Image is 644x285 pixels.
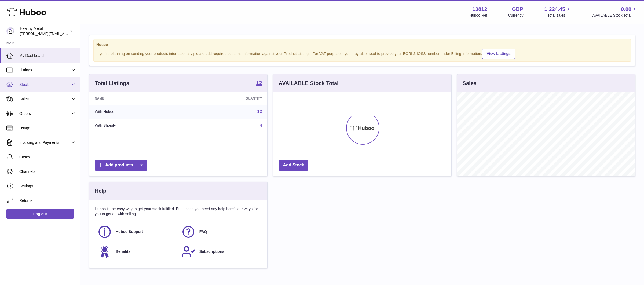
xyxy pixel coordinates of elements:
[621,6,631,13] span: 0.00
[256,80,262,86] strong: 12
[199,229,207,234] span: FAQ
[279,160,308,171] a: Add Stock
[6,27,14,35] img: jose@healthy-metal.com
[592,13,638,18] span: AVAILABLE Stock Total
[482,49,515,59] a: View Listings
[95,160,147,171] a: Add products
[181,244,259,259] a: Subscriptions
[19,198,76,203] span: Returns
[259,123,262,128] a: 4
[116,249,130,254] span: Benefits
[199,249,224,254] span: Subscriptions
[256,80,262,87] a: 12
[19,155,76,160] span: Cases
[257,109,262,114] a: 12
[19,126,76,131] span: Usage
[89,105,185,119] td: With Huboo
[512,6,523,13] strong: GBP
[544,6,565,13] span: 1,224.45
[97,244,176,259] a: Benefits
[95,187,106,195] h3: Help
[592,6,638,18] a: 0.00 AVAILABLE Stock Total
[547,13,571,18] span: Total sales
[89,119,185,133] td: With Shopify
[96,48,628,59] div: If you're planning on sending your products internationally please add required customs informati...
[508,13,524,18] div: Currency
[95,80,129,87] h3: Total Listings
[19,169,76,174] span: Channels
[544,6,572,18] a: 1,224.45 Total sales
[19,111,71,116] span: Orders
[472,6,487,13] strong: 13812
[20,31,108,36] span: [PERSON_NAME][EMAIL_ADDRESS][DOMAIN_NAME]
[97,225,176,239] a: Huboo Support
[96,42,628,47] strong: Notice
[89,92,185,105] th: Name
[185,92,268,105] th: Quantity
[463,80,477,87] h3: Sales
[116,229,143,234] span: Huboo Support
[19,140,71,145] span: Invoicing and Payments
[95,206,262,217] p: Huboo is the easy way to get your stock fulfilled. But incase you need any help here's our ways f...
[279,80,338,87] h3: AVAILABLE Stock Total
[20,26,68,36] div: Healthy Metal
[6,209,74,219] a: Log out
[469,13,487,18] div: Huboo Ref
[19,68,71,73] span: Listings
[19,53,76,58] span: My Dashboard
[19,82,71,87] span: Stock
[181,225,259,239] a: FAQ
[19,97,71,102] span: Sales
[19,184,76,189] span: Settings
